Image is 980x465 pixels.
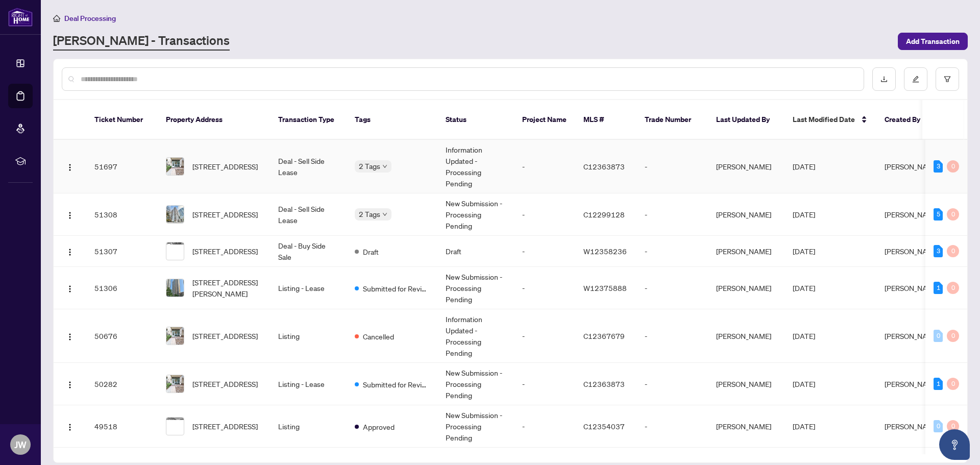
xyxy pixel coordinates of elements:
[270,267,347,309] td: Listing - Lease
[66,248,74,256] img: Logo
[437,193,514,236] td: New Submission - Processing Pending
[86,405,158,448] td: 49518
[583,162,625,171] span: C12363873
[66,333,74,341] img: Logo
[437,140,514,193] td: Information Updated - Processing Pending
[885,210,940,219] span: [PERSON_NAME]
[382,164,387,169] span: down
[708,267,785,309] td: [PERSON_NAME]
[86,140,158,193] td: 51697
[793,210,815,219] span: [DATE]
[793,331,815,340] span: [DATE]
[363,246,379,257] span: Draft
[934,420,943,432] div: 0
[359,160,380,172] span: 2 Tags
[437,267,514,309] td: New Submission - Processing Pending
[86,363,158,405] td: 50282
[934,245,943,257] div: 3
[793,422,815,431] span: [DATE]
[708,363,785,405] td: [PERSON_NAME]
[14,437,27,452] span: JW
[62,328,78,344] button: Logo
[62,418,78,434] button: Logo
[636,363,708,405] td: -
[166,327,184,345] img: thumbnail-img
[793,379,815,388] span: [DATE]
[514,267,575,309] td: -
[793,162,815,171] span: [DATE]
[347,100,437,140] th: Tags
[514,405,575,448] td: -
[437,100,514,140] th: Status
[192,209,258,220] span: [STREET_ADDRESS]
[514,309,575,363] td: -
[192,246,258,257] span: [STREET_ADDRESS]
[880,76,888,83] span: download
[363,421,395,432] span: Approved
[636,405,708,448] td: -
[885,162,940,171] span: [PERSON_NAME]
[363,379,429,390] span: Submitted for Review
[86,236,158,267] td: 51307
[86,267,158,309] td: 51306
[166,242,184,260] img: thumbnail-img
[192,277,262,299] span: [STREET_ADDRESS][PERSON_NAME]
[270,405,347,448] td: Listing
[270,309,347,363] td: Listing
[934,282,943,294] div: 1
[708,309,785,363] td: [PERSON_NAME]
[514,193,575,236] td: -
[872,67,896,91] button: download
[437,405,514,448] td: New Submission - Processing Pending
[708,140,785,193] td: [PERSON_NAME]
[636,140,708,193] td: -
[270,363,347,405] td: Listing - Lease
[947,420,959,432] div: 0
[62,243,78,259] button: Logo
[939,429,970,460] button: Open asap
[166,206,184,223] img: thumbnail-img
[934,160,943,173] div: 3
[912,76,919,83] span: edit
[359,208,380,220] span: 2 Tags
[514,140,575,193] td: -
[885,283,940,292] span: [PERSON_NAME]
[382,212,387,217] span: down
[363,331,394,342] span: Cancelled
[708,193,785,236] td: [PERSON_NAME]
[636,267,708,309] td: -
[583,331,625,340] span: C12367679
[885,422,940,431] span: [PERSON_NAME]
[53,32,230,51] a: [PERSON_NAME] - Transactions
[158,100,270,140] th: Property Address
[947,208,959,221] div: 0
[62,158,78,175] button: Logo
[793,247,815,256] span: [DATE]
[944,76,951,83] span: filter
[793,283,815,292] span: [DATE]
[898,33,968,50] button: Add Transaction
[583,283,627,292] span: W12375888
[514,236,575,267] td: -
[934,378,943,390] div: 1
[936,67,959,91] button: filter
[636,309,708,363] td: -
[514,363,575,405] td: -
[166,158,184,175] img: thumbnail-img
[270,236,347,267] td: Deal - Buy Side Sale
[947,330,959,342] div: 0
[885,379,940,388] span: [PERSON_NAME]
[947,282,959,294] div: 0
[575,100,636,140] th: MLS #
[86,309,158,363] td: 50676
[793,114,855,125] span: Last Modified Date
[708,236,785,267] td: [PERSON_NAME]
[636,236,708,267] td: -
[66,285,74,293] img: Logo
[62,376,78,392] button: Logo
[166,418,184,435] img: thumbnail-img
[583,379,625,388] span: C12363873
[785,100,876,140] th: Last Modified Date
[64,14,116,23] span: Deal Processing
[66,423,74,431] img: Logo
